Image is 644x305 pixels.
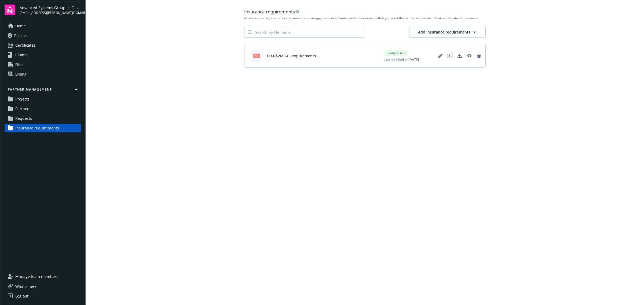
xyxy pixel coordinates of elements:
[436,51,445,60] a: Edit
[465,51,474,60] a: View
[15,272,58,281] span: Manage team members
[20,5,75,10] span: Advanced Systems Group, LLC
[5,105,81,113] a: Partners
[15,70,27,79] span: Billing
[252,27,364,37] input: Search by file name
[15,60,23,69] span: Files
[15,114,32,123] span: Requests
[455,51,464,60] a: Download
[5,31,81,40] a: Policies
[5,87,81,94] button: Partner management
[244,16,486,20] div: An insurance requirement represents the coverage, associated limits, and endorsements that you wa...
[446,51,454,60] a: Duplicate
[248,30,252,34] svg: Search
[5,114,81,123] a: Requests
[15,105,31,113] span: Partners
[409,27,486,38] button: Add insurance requirements
[384,57,419,62] span: Last modified on [DATE]
[5,95,81,103] a: Projects
[384,50,408,56] div: Ready to use
[15,292,28,300] div: Log out
[5,70,81,79] a: Billing
[15,284,36,289] span: What ' s new
[5,22,81,30] a: Home
[244,9,486,15] div: Insurance requirements
[5,124,81,132] a: Insurance requirements
[75,5,81,11] a: arrowDropDown
[266,53,316,59] span: $1M/$2M GL Requirements
[5,41,81,50] a: Certificates
[15,22,26,30] span: Home
[5,60,81,69] a: Files
[20,5,81,15] button: Advanced Systems Group, LLC[EMAIL_ADDRESS][PERSON_NAME][DOMAIN_NAME]arrowDropDown
[253,54,260,58] span: pdf
[15,124,59,132] span: Insurance requirements
[5,5,15,15] img: navigator-logo.svg
[5,284,45,289] button: What's new
[14,31,28,40] span: Policies
[5,272,81,281] a: Manage team members
[475,51,483,60] a: Remove
[15,95,30,103] span: Projects
[15,41,35,50] span: Certificates
[5,51,81,59] a: Claims
[20,10,75,15] span: [EMAIL_ADDRESS][PERSON_NAME][DOMAIN_NAME]
[15,51,27,59] span: Claims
